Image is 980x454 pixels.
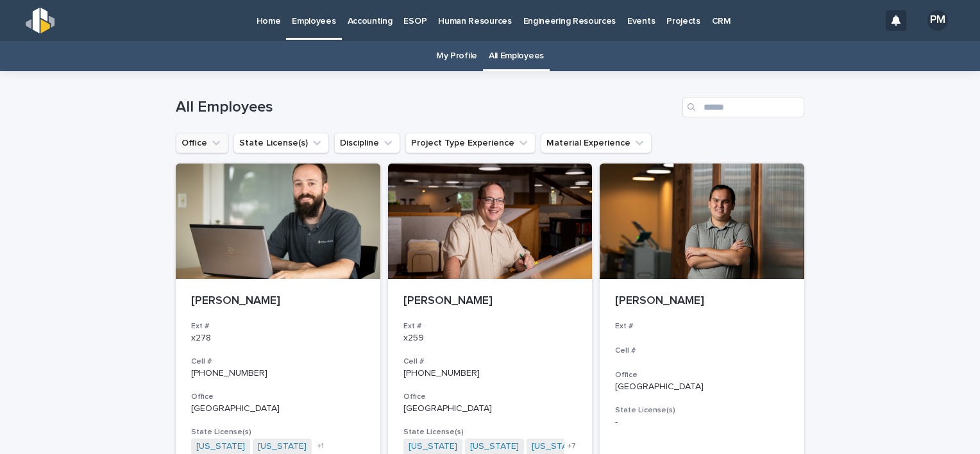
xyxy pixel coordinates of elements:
button: Office [176,133,228,153]
p: [PERSON_NAME] [403,294,577,308]
h1: All Employees [176,98,677,117]
h3: Office [191,392,365,402]
button: Material Experience [541,133,652,153]
a: [PHONE_NUMBER] [191,369,267,378]
p: - [615,417,789,428]
h3: Cell # [615,346,789,356]
h3: Ext # [403,321,577,332]
a: [US_STATE] [532,441,580,452]
p: [PERSON_NAME] [615,294,789,308]
p: [GEOGRAPHIC_DATA] [615,382,789,392]
div: PM [927,10,948,31]
a: [US_STATE] [196,441,245,452]
h3: State License(s) [615,405,789,416]
input: Search [682,97,804,117]
p: [GEOGRAPHIC_DATA] [191,403,365,414]
h3: Ext # [191,321,365,332]
span: + 7 [567,442,575,450]
a: My Profile [436,41,477,71]
a: [US_STATE] [409,441,457,452]
h3: Cell # [403,357,577,367]
h3: Office [615,370,789,380]
h3: Cell # [191,357,365,367]
p: [GEOGRAPHIC_DATA] [403,403,577,414]
a: [US_STATE] [470,441,519,452]
img: s5b5MGTdWwFoU4EDV7nw [26,8,55,33]
p: [PERSON_NAME] [191,294,365,308]
button: Project Type Experience [405,133,536,153]
a: [PHONE_NUMBER] [403,369,480,378]
button: Discipline [334,133,400,153]
a: All Employees [489,41,544,71]
h3: State License(s) [403,427,577,437]
a: x278 [191,333,211,342]
h3: State License(s) [191,427,365,437]
h3: Ext # [615,321,789,332]
a: [US_STATE] [258,441,307,452]
button: State License(s) [233,133,329,153]
a: x259 [403,333,424,342]
span: + 1 [317,442,324,450]
h3: Office [403,392,577,402]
